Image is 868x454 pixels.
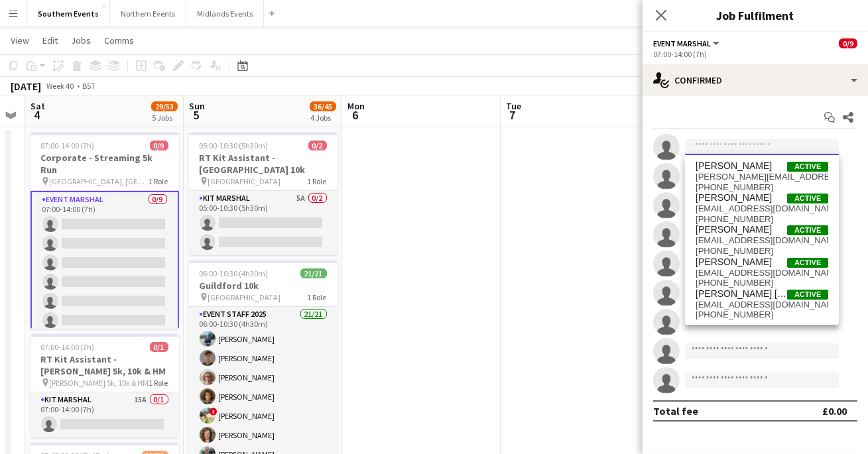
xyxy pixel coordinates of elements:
[308,141,327,150] span: 0/2
[151,101,178,111] span: 29/53
[27,1,110,27] button: Southern Events
[186,1,264,27] button: Midlands Events
[152,113,177,123] div: 5 Jobs
[696,300,828,310] span: anishrider00@gmail.com
[189,191,338,255] app-card-role: Kit Marshal5A0/205:00-10:30 (5h30m)
[50,176,149,186] span: [GEOGRAPHIC_DATA], [GEOGRAPHIC_DATA]
[696,235,828,246] span: tehyamei08@icloud.com
[150,141,168,150] span: 0/9
[347,100,365,112] span: Mon
[189,133,338,255] app-job-card: 05:00-10:30 (5h30m)0/2RT Kit Assistant - [GEOGRAPHIC_DATA] 10k [GEOGRAPHIC_DATA]1 RoleKit Marshal...
[44,81,77,91] span: Week 40
[210,408,217,416] span: !
[189,152,338,176] h3: RT Kit Assistant - [GEOGRAPHIC_DATA] 10k
[150,342,168,352] span: 0/1
[200,268,269,278] span: 06:00-10:30 (4h30m)
[50,378,149,388] span: [PERSON_NAME] 5k, 10k & HM
[696,268,828,278] span: shaughnmoffat@gmail.com
[653,38,721,48] button: Event Marshal
[653,404,698,418] div: Total fee
[149,176,168,186] span: 1 Role
[310,113,336,123] div: 4 Jobs
[696,182,828,193] span: +447711952775
[308,176,327,186] span: 1 Role
[42,34,58,46] span: Edit
[149,378,168,388] span: 1 Role
[696,192,772,203] span: Mia Connelly
[99,32,139,49] a: Comms
[787,225,828,235] span: Active
[29,107,45,123] span: 4
[696,246,828,256] span: +447578789926
[104,34,134,46] span: Comms
[696,214,828,225] span: +447495804126
[696,288,787,300] span: Anish Mohan Kumar
[643,64,868,96] div: Confirmed
[300,268,327,278] span: 21/21
[696,160,772,172] span: Anna Codorniu Melonaro
[787,290,828,300] span: Active
[839,38,857,48] span: 0/9
[643,7,868,24] h3: Job Fulfilment
[31,100,45,112] span: Sat
[5,32,34,49] a: View
[31,152,179,176] h3: Corporate - Streaming 5k Run
[71,34,91,46] span: Jobs
[787,258,828,268] span: Active
[308,292,327,302] span: 1 Role
[31,334,179,437] app-job-card: 07:00-14:00 (7h)0/1RT Kit Assistant - [PERSON_NAME] 5k, 10k & HM [PERSON_NAME] 5k, 10k & HM1 Role...
[189,280,338,292] h3: Guildford 10k
[41,342,95,352] span: 07:00-14:00 (7h)
[31,353,179,377] h3: RT Kit Assistant - [PERSON_NAME] 5k, 10k & HM
[11,80,41,93] div: [DATE]
[345,107,365,123] span: 6
[110,1,186,27] button: Northern Events
[11,34,29,46] span: View
[82,81,95,91] div: BST
[696,224,772,235] span: Tehya Fenty
[696,310,828,320] span: +447748320214
[653,38,711,48] span: Event Marshal
[696,172,828,182] span: anna.abcmel@gmail.com
[787,162,828,172] span: Active
[787,194,828,203] span: Active
[696,278,828,288] span: +447478955866
[208,176,281,186] span: [GEOGRAPHIC_DATA]
[310,101,336,111] span: 36/45
[37,32,63,49] a: Edit
[41,141,95,150] span: 07:00-14:00 (7h)
[504,107,521,123] span: 7
[696,203,828,214] span: miaconn123@gmail.com
[31,191,179,392] app-card-role: Event Marshal0/907:00-14:00 (7h)
[208,292,281,302] span: [GEOGRAPHIC_DATA]
[187,107,205,123] span: 5
[200,141,269,150] span: 05:00-10:30 (5h30m)
[66,32,96,49] a: Jobs
[189,100,205,112] span: Sun
[822,404,847,418] div: £0.00
[31,392,179,437] app-card-role: Kit Marshal15A0/107:00-14:00 (7h)
[653,49,857,59] div: 07:00-14:00 (7h)
[31,133,179,329] app-job-card: 07:00-14:00 (7h)0/9Corporate - Streaming 5k Run [GEOGRAPHIC_DATA], [GEOGRAPHIC_DATA]1 RoleEvent M...
[506,100,521,112] span: Tue
[696,256,772,268] span: Shaughn Moffat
